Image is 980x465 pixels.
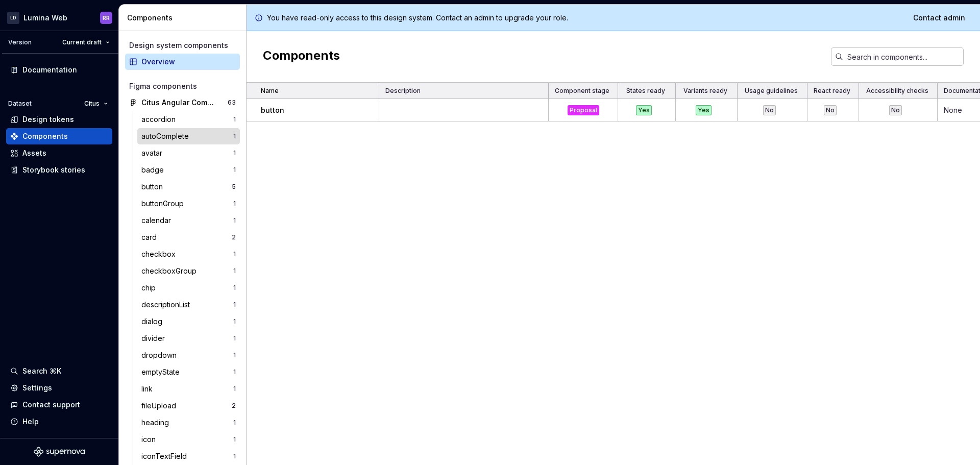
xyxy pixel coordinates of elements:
div: LD [7,12,19,24]
a: accordion1 [137,111,240,128]
div: RR [103,14,110,22]
a: checkboxGroup1 [137,263,240,279]
div: 1 [233,368,236,376]
div: Proposal [568,105,599,115]
div: Yes [636,105,652,115]
p: Accessibility checks [866,87,928,95]
div: Design tokens [22,114,74,125]
div: No [889,105,902,115]
div: autoComplete [141,131,193,141]
p: React ready [814,87,850,95]
a: Contact admin [906,9,972,27]
p: Usage guidelines [745,87,798,95]
div: 1 [233,351,236,359]
a: Design tokens [6,111,112,128]
a: Components [6,128,112,144]
a: calendar1 [137,212,240,229]
p: button [261,105,284,115]
div: 63 [228,99,236,107]
a: divider1 [137,330,240,347]
a: Overview [125,54,240,70]
a: dialog1 [137,313,240,330]
button: LDLumina WebRR [2,7,116,29]
div: Search ⌘K [22,366,61,376]
input: Search in components... [843,47,964,66]
div: Contact support [22,400,80,410]
div: 1 [233,419,236,427]
div: 1 [233,200,236,208]
a: buttonGroup1 [137,195,240,212]
button: Current draft [58,35,114,50]
div: 1 [233,301,236,309]
div: heading [141,418,173,428]
span: Current draft [62,38,102,46]
a: Assets [6,145,112,161]
a: Documentation [6,62,112,78]
span: Citus [84,100,100,108]
div: Citus Angular Components [141,97,217,108]
div: 1 [233,149,236,157]
span: Contact admin [913,13,965,23]
p: Component stage [555,87,609,95]
a: badge1 [137,162,240,178]
div: fileUpload [141,401,180,411]
div: 1 [233,452,236,460]
div: divider [141,333,169,344]
p: States ready [626,87,665,95]
a: icon1 [137,431,240,448]
div: Documentation [22,65,77,75]
a: emptyState1 [137,364,240,380]
div: chip [141,283,160,293]
div: checkboxGroup [141,266,201,276]
div: 1 [233,334,236,342]
a: descriptionList1 [137,297,240,313]
div: 1 [233,166,236,174]
button: Search ⌘K [6,363,112,379]
a: iconTextField1 [137,448,240,464]
div: No [824,105,837,115]
div: Components [22,131,68,141]
div: 1 [233,284,236,292]
div: iconTextField [141,451,191,461]
div: accordion [141,114,180,125]
p: Variants ready [683,87,727,95]
div: Figma components [129,81,236,91]
div: Design system components [129,40,236,51]
div: checkbox [141,249,180,259]
div: 1 [233,115,236,124]
a: link1 [137,381,240,397]
div: 1 [233,385,236,393]
a: button5 [137,179,240,195]
div: icon [141,434,160,445]
p: Name [261,87,279,95]
div: 2 [232,402,236,410]
div: Version [8,38,32,46]
button: Citus [80,96,112,111]
a: chip1 [137,280,240,296]
div: Settings [22,383,52,393]
a: heading1 [137,414,240,431]
div: 5 [232,183,236,191]
a: fileUpload2 [137,398,240,414]
div: avatar [141,148,166,158]
a: card2 [137,229,240,246]
div: No [763,105,776,115]
div: 1 [233,216,236,225]
a: Settings [6,380,112,396]
a: autoComplete1 [137,128,240,144]
a: checkbox1 [137,246,240,262]
div: descriptionList [141,300,194,310]
div: Help [22,417,39,427]
div: emptyState [141,367,184,377]
div: 1 [233,132,236,140]
div: 1 [233,267,236,275]
div: 2 [232,233,236,241]
button: Help [6,413,112,430]
h2: Components [263,47,340,66]
a: Citus Angular Components63 [125,94,240,111]
div: 1 [233,250,236,258]
div: Lumina Web [23,13,67,23]
a: avatar1 [137,145,240,161]
svg: Supernova Logo [34,447,85,457]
